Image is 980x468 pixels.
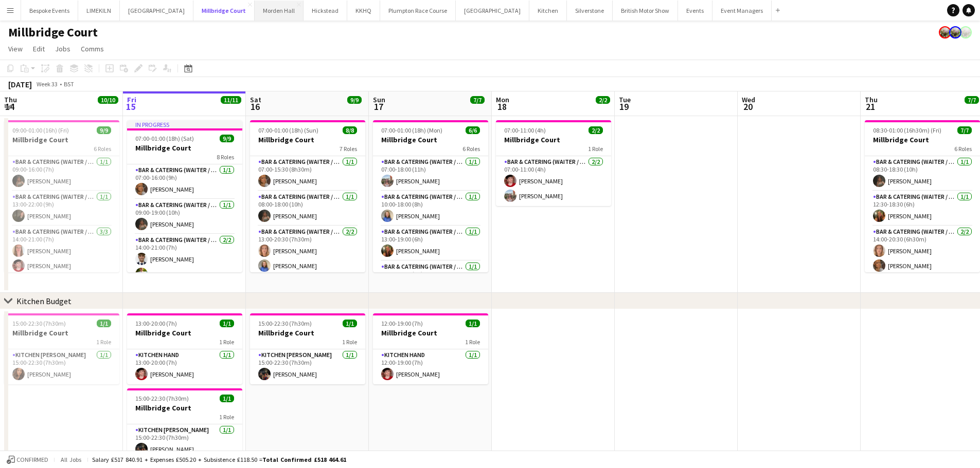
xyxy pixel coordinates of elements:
[373,120,488,272] app-job-card: 07:00-01:00 (18h) (Mon)6/6Millbridge Court6 RolesBar & Catering (Waiter / waitress)1/107:00-18:00...
[613,1,678,21] button: British Motor Show
[127,199,242,234] app-card-role: Bar & Catering (Waiter / waitress)1/109:00-19:00 (10h)[PERSON_NAME]
[873,126,941,134] span: 08:30-01:00 (16h30m) (Fri)
[135,135,194,142] span: 07:00-01:00 (18h) (Sat)
[135,320,177,327] span: 13:00-20:00 (7h)
[496,120,611,206] app-job-card: 07:00-11:00 (4h)2/2Millbridge Court1 RoleBar & Catering (Waiter / waitress)2/207:00-11:00 (4h)[PE...
[957,126,972,134] span: 7/7
[5,454,50,465] button: Confirmed
[504,126,546,134] span: 07:00-11:00 (4h)
[371,101,385,113] span: 17
[221,105,241,113] div: 3 Jobs
[258,320,312,327] span: 15:00-22:30 (7h30m)
[965,105,978,113] div: 1 Job
[373,313,488,384] app-job-card: 12:00-19:00 (7h)1/1Millbridge Court1 RoleKitchen Hand1/112:00-19:00 (7h)[PERSON_NAME]
[92,456,346,463] div: Salary £517 840.91 + Expenses £505.20 + Subsistence £118.50 =
[496,135,611,144] h3: Millbridge Court
[220,320,234,327] span: 1/1
[471,105,487,113] div: 2 Jobs
[250,191,365,226] app-card-role: Bar & Catering (Waiter / waitress)1/108:00-18:00 (10h)[PERSON_NAME]
[8,79,32,89] div: [DATE]
[380,1,456,21] button: Plumpton Race Course
[4,349,119,384] app-card-role: Kitchen [PERSON_NAME]1/115:00-22:30 (7h30m)[PERSON_NAME]
[127,403,242,413] h3: Millbridge Court
[33,44,45,53] span: Edit
[220,135,234,142] span: 9/9
[250,313,365,384] app-job-card: 15:00-22:30 (7h30m)1/1Millbridge Court1 RoleKitchen [PERSON_NAME]1/115:00-22:30 (7h30m)[PERSON_NAME]
[94,145,111,153] span: 6 Roles
[98,105,118,113] div: 2 Jobs
[12,320,66,327] span: 15:00-22:30 (7h30m)
[120,1,193,21] button: [GEOGRAPHIC_DATA]
[865,191,980,226] app-card-role: Bar & Catering (Waiter / waitress)1/112:30-18:30 (6h)[PERSON_NAME]
[348,105,364,113] div: 2 Jobs
[373,349,488,384] app-card-role: Kitchen Hand1/112:00-19:00 (7h)[PERSON_NAME]
[219,338,234,346] span: 1 Role
[250,226,365,276] app-card-role: Bar & Catering (Waiter / waitress)2/213:00-20:30 (7h30m)[PERSON_NAME][PERSON_NAME]
[135,395,189,402] span: 15:00-22:30 (7h30m)
[29,42,49,55] a: Edit
[865,120,980,272] div: 08:30-01:00 (16h30m) (Fri)7/7Millbridge Court6 RolesBar & Catering (Waiter / waitress)1/108:30-18...
[865,95,878,104] span: Thu
[221,96,241,104] span: 11/11
[21,1,78,21] button: Bespoke Events
[340,145,357,153] span: 7 Roles
[373,135,488,144] h3: Millbridge Court
[220,395,234,402] span: 1/1
[596,105,610,113] div: 1 Job
[865,156,980,191] app-card-role: Bar & Catering (Waiter / waitress)1/108:30-18:30 (10h)[PERSON_NAME]
[127,234,242,284] app-card-role: Bar & Catering (Waiter / waitress)2/214:00-21:00 (7h)[PERSON_NAME][PERSON_NAME]
[4,156,119,191] app-card-role: Bar & Catering (Waiter / waitress)1/109:00-16:00 (7h)[PERSON_NAME]
[678,1,712,21] button: Events
[373,191,488,226] app-card-role: Bar & Catering (Waiter / waitress)1/110:00-18:00 (8h)[PERSON_NAME]
[127,120,242,128] div: In progress
[949,26,961,39] app-user-avatar: Staffing Manager
[347,96,362,104] span: 9/9
[494,101,509,113] span: 18
[4,120,119,272] app-job-card: 09:00-01:00 (16h) (Fri)9/9Millbridge Court6 RolesBar & Catering (Waiter / waitress)1/109:00-16:00...
[127,120,242,272] app-job-card: In progress07:00-01:00 (18h) (Sat)9/9Millbridge Court8 RolesBar & Catering (Waiter / waitress)1/1...
[596,96,610,104] span: 2/2
[462,145,480,153] span: 6 Roles
[865,135,980,144] h3: Millbridge Court
[4,191,119,226] app-card-role: Bar & Catering (Waiter / waitress)1/113:00-22:00 (9h)[PERSON_NAME]
[373,226,488,261] app-card-role: Bar & Catering (Waiter / waitress)1/113:00-19:00 (6h)[PERSON_NAME]
[456,1,529,21] button: [GEOGRAPHIC_DATA]
[97,126,111,134] span: 9/9
[34,80,60,88] span: Week 33
[4,135,119,144] h3: Millbridge Court
[127,424,242,459] app-card-role: Kitchen [PERSON_NAME]1/115:00-22:30 (7h30m)[PERSON_NAME]
[470,96,485,104] span: 7/7
[342,338,357,346] span: 1 Role
[262,456,346,463] span: Total Confirmed £518 464.61
[589,126,603,134] span: 2/2
[465,338,480,346] span: 1 Role
[529,1,567,21] button: Kitchen
[127,95,136,104] span: Fri
[496,95,509,104] span: Mon
[304,1,347,21] button: Hickstead
[617,101,631,113] span: 19
[954,145,972,153] span: 6 Roles
[127,328,242,338] h3: Millbridge Court
[16,456,48,463] span: Confirmed
[219,413,234,421] span: 1 Role
[98,96,118,104] span: 10/10
[250,120,365,272] div: 07:00-01:00 (18h) (Sun)8/8Millbridge Court7 RolesBar & Catering (Waiter / waitress)1/107:00-15:30...
[193,1,255,21] button: Millbridge Court
[250,156,365,191] app-card-role: Bar & Catering (Waiter / waitress)1/107:00-15:30 (8h30m)[PERSON_NAME]
[4,95,17,104] span: Thu
[8,25,98,40] h1: Millbridge Court
[250,328,365,338] h3: Millbridge Court
[127,388,242,459] div: 15:00-22:30 (7h30m)1/1Millbridge Court1 RoleKitchen [PERSON_NAME]1/115:00-22:30 (7h30m)[PERSON_NAME]
[939,26,951,39] app-user-avatar: Staffing Manager
[4,313,119,384] app-job-card: 15:00-22:30 (7h30m)1/1Millbridge Court1 RoleKitchen [PERSON_NAME]1/115:00-22:30 (7h30m)[PERSON_NAME]
[4,42,27,55] a: View
[619,95,631,104] span: Tue
[466,126,480,134] span: 6/6
[126,101,136,113] span: 15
